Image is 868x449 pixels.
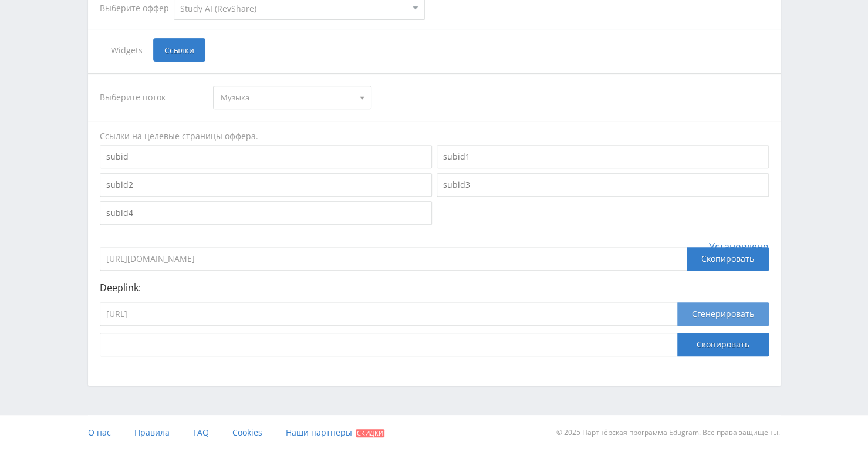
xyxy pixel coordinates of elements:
[100,86,202,109] div: Выберите поток
[153,38,205,62] span: Ссылки
[100,130,769,142] div: Ссылки на целевые страницы оффера.
[437,145,769,168] input: subid1
[221,86,353,109] span: Музыка
[709,241,769,252] span: Установлено
[356,429,384,437] span: Скидки
[134,427,170,438] span: Правила
[286,427,352,438] span: Наши партнеры
[100,282,769,293] p: Deeplink:
[100,4,174,13] div: Выберите оффер
[437,173,769,197] input: subid3
[100,145,432,168] input: subid
[677,302,769,326] button: Сгенерировать
[88,427,111,438] span: О нас
[677,333,769,356] button: Скопировать
[100,201,432,225] input: subid4
[232,427,262,438] span: Cookies
[100,38,153,62] span: Widgets
[100,173,432,197] input: subid2
[193,427,209,438] span: FAQ
[687,247,769,271] div: Скопировать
